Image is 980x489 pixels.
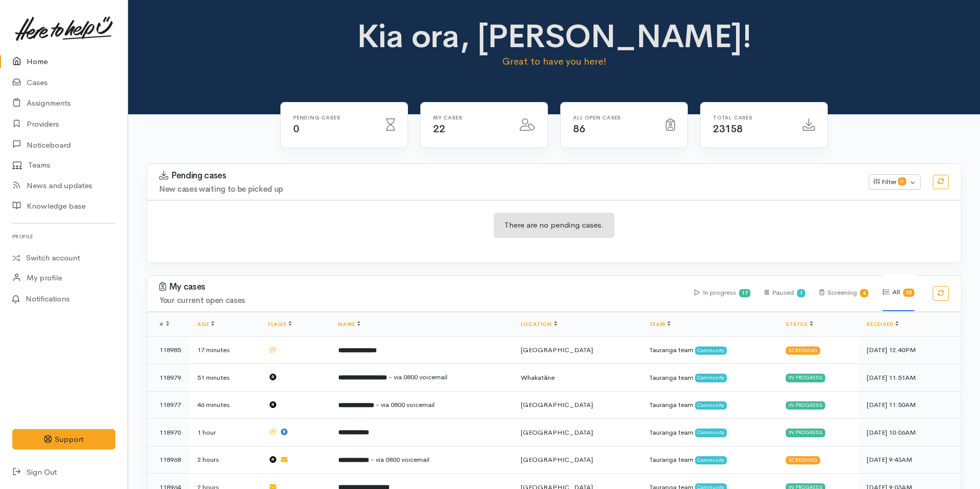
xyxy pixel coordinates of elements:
[859,391,961,419] td: [DATE] 11:50AM
[765,275,805,311] div: Paused
[433,115,507,120] h6: My cases
[786,401,825,410] div: In progress
[863,290,866,296] b: 4
[906,289,912,296] b: 22
[159,171,856,181] h3: Pending cases
[786,347,820,355] div: Screening
[742,290,748,296] b: 17
[521,428,593,437] span: [GEOGRAPHIC_DATA]
[12,429,115,450] button: Support
[786,456,820,464] div: Screening
[159,321,169,328] span: #
[641,364,778,392] td: Tauranga team
[786,374,825,382] div: In progress
[641,391,778,419] td: Tauranga team
[695,401,727,410] span: Community
[159,185,856,194] h4: New cases waiting to be picked up
[338,321,360,328] a: Name
[189,336,260,364] td: 17 minutes
[521,345,593,354] span: [GEOGRAPHIC_DATA]
[800,290,803,296] b: 1
[189,391,260,419] td: 46 minutes
[820,275,869,311] div: Screening
[354,54,755,69] p: Great to have you here!
[859,364,961,392] td: [DATE] 11:51AM
[786,429,825,437] div: In progress
[869,174,921,190] button: Filter0
[695,275,750,311] div: In progress
[649,321,670,328] a: Team
[573,115,654,120] h6: All Open cases
[695,374,727,382] span: Community
[713,123,743,135] span: 23158
[641,446,778,474] td: Tauranga team
[147,446,189,474] td: 118968
[159,282,682,292] h3: My cases
[713,115,790,120] h6: Total cases
[859,446,961,474] td: [DATE] 9:43AM
[189,446,260,474] td: 2 hours
[521,400,593,409] span: [GEOGRAPHIC_DATA]
[147,364,189,392] td: 118979
[147,419,189,446] td: 118970
[189,364,260,392] td: 51 minutes
[293,115,374,120] h6: Pending cases
[189,419,260,446] td: 1 hour
[521,455,593,464] span: [GEOGRAPHIC_DATA]
[859,336,961,364] td: [DATE] 12:40PM
[695,429,727,437] span: Community
[433,123,445,135] span: 22
[389,373,447,381] span: - via 0800 voicemail
[859,419,961,446] td: [DATE] 10:06AM
[786,321,813,328] a: Status
[268,321,292,328] a: Flags
[883,274,914,311] div: All
[197,321,214,328] a: Age
[521,373,555,382] span: Whakatāne
[159,296,682,305] h4: Your current open cases
[641,419,778,446] td: Tauranga team
[573,123,585,135] span: 86
[695,347,727,355] span: Community
[147,391,189,419] td: 118977
[494,213,615,238] div: There are no pending cases.
[354,18,755,54] h1: Kia ora, [PERSON_NAME]!
[898,177,906,186] span: 0
[867,321,899,328] a: Received
[376,400,435,409] span: - via 0800 voicemail
[695,456,727,464] span: Community
[371,455,430,464] span: - via 0800 voicemail
[293,123,299,135] span: 0
[641,336,778,364] td: Tauranga team
[147,336,189,364] td: 118985
[521,321,557,328] a: Location
[12,230,115,243] h6: Profile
